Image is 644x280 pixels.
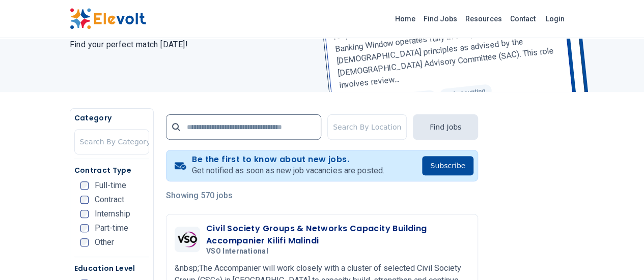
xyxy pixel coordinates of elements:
[166,190,478,202] p: Showing 570 jobs
[95,224,128,232] span: Part-time
[413,114,478,140] button: Find Jobs
[95,210,130,218] span: Internship
[540,9,571,29] a: Login
[593,231,644,280] iframe: Chat Widget
[391,11,419,27] a: Home
[177,229,198,250] img: VSO International
[461,11,506,27] a: Resources
[95,181,126,190] span: Full-time
[506,11,540,27] a: Contact
[419,11,461,27] a: Find Jobs
[422,156,473,175] button: Subscribe
[192,165,384,177] p: Get notified as soon as new job vacancies are posted.
[206,247,268,256] span: VSO International
[80,224,89,232] input: Part-time
[80,210,89,218] input: Internship
[80,181,89,190] input: Full-time
[80,196,89,204] input: Contract
[74,263,149,273] h5: Education Level
[206,223,469,247] h3: Civil Society Groups & Networks Capacity Building Accompanier Kilifi Malindi
[70,8,146,29] img: Elevolt
[95,238,114,246] span: Other
[74,165,149,175] h5: Contract Type
[95,196,124,204] span: Contract
[80,238,89,246] input: Other
[74,113,149,123] h5: Category
[192,154,384,165] h4: Be the first to know about new jobs.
